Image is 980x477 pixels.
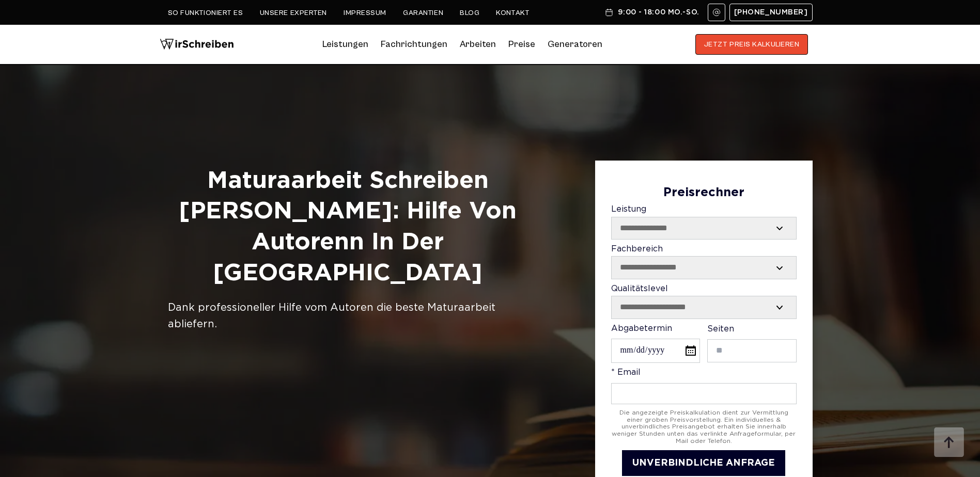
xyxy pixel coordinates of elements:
div: Dank professioneller Hilfe vom Autoren die beste Maturaarbeit abliefern. [168,299,528,332]
div: Preisrechner [611,186,797,200]
a: Leistungen [322,36,368,53]
a: Arbeiten [460,36,496,53]
label: Qualitätslevel [611,284,797,319]
label: Leistung [611,205,797,240]
a: Preise [508,39,535,50]
a: Impressum [344,9,386,17]
img: Email [712,8,721,17]
a: Fachrichtungen [381,36,447,53]
label: * Email [611,368,797,404]
a: Garantien [403,9,443,17]
a: [PHONE_NUMBER] [729,4,813,21]
a: Generatoren [548,36,602,53]
form: Contact form [611,186,797,476]
span: UNVERBINDLICHE ANFRAGE [632,459,775,467]
a: So funktioniert es [168,9,243,17]
a: Blog [460,9,479,17]
input: Abgabetermin [611,339,700,363]
img: logo wirschreiben [160,34,234,55]
h1: Maturaarbeit Schreiben [PERSON_NAME]: Hilfe von Autorenn in der [GEOGRAPHIC_DATA] [168,166,528,289]
span: [PHONE_NUMBER] [734,8,808,17]
select: Qualitätslevel [612,296,796,318]
label: Fachbereich [611,245,797,279]
img: Schedule [604,8,614,17]
a: Unsere Experten [260,9,327,17]
label: Abgabetermin [611,324,700,363]
button: UNVERBINDLICHE ANFRAGE [622,450,785,476]
select: Leistung [612,217,796,239]
select: Fachbereich [612,257,796,278]
a: Kontakt [496,9,530,17]
button: JETZT PREIS KALKULIEREN [695,34,808,55]
input: * Email [611,383,797,404]
img: button top [934,427,965,458]
div: Die angezeigte Preiskalkulation dient zur Vermittlung einer groben Preisvorstellung. Ein individu... [611,409,797,445]
span: Seiten [707,325,734,333]
span: 9:00 - 18:00 Mo.-So. [618,8,699,17]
